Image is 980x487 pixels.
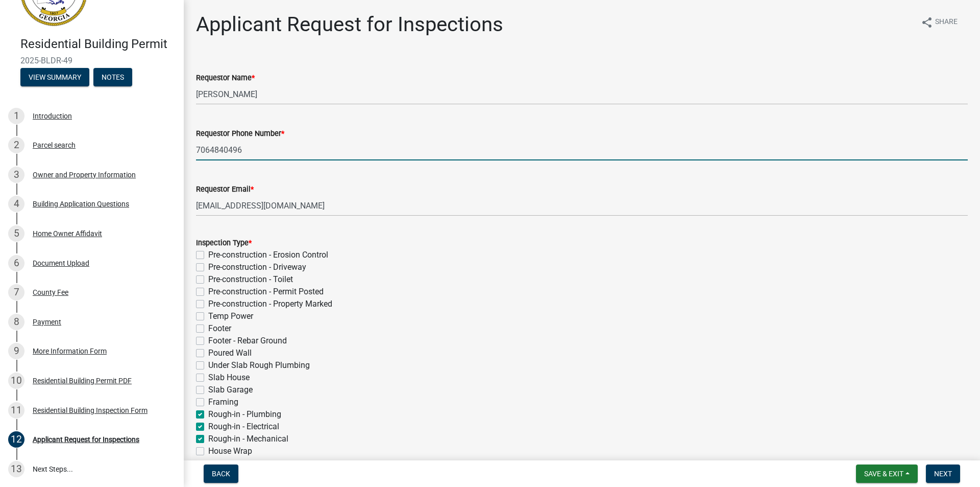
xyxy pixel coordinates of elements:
span: Share [935,16,958,29]
i: share [921,16,933,29]
label: Inspection Type [196,240,252,247]
span: Save & Exit [864,470,903,478]
label: House Wrap [208,445,252,457]
label: Requestor Email [196,186,254,193]
button: View Summary [20,68,89,86]
div: Building Application Questions [33,200,129,207]
button: Save & Exit [856,465,918,483]
label: Pre-construction - Driveway [208,261,306,273]
div: 1 [8,108,24,124]
label: Footer - Rebar Ground [208,335,287,347]
div: Payment [33,318,61,326]
div: 12 [8,431,24,448]
span: Back [212,470,230,478]
label: Footer [208,322,231,335]
div: 9 [8,343,24,359]
label: Under Slab Rough Plumbing [208,359,310,372]
label: Requestor Phone Number [196,130,284,137]
div: Home Owner Affidavit [33,230,102,237]
h1: Applicant Request for Inspections [196,12,503,37]
div: 8 [8,314,24,330]
label: Pre-construction - Permit Posted [208,286,324,298]
div: Introduction [33,112,72,120]
label: Rough-in - Plumbing [208,408,281,421]
label: Slab Garage [208,384,253,396]
div: More Information Form [33,347,107,355]
label: Temp Power [208,310,253,322]
div: Parcel search [33,142,76,149]
div: Document Upload [33,260,89,267]
label: Rough-in - Mechanical [208,433,288,445]
label: Pre-construction - Property Marked [208,298,332,310]
div: Applicant Request for Inspections [33,436,139,443]
div: 3 [8,167,24,183]
h4: Residential Building Permit [20,37,176,52]
div: Owner and Property Information [33,171,136,178]
button: Notes [93,68,132,86]
button: Next [926,465,960,483]
div: 7 [8,284,24,300]
div: 13 [8,461,24,477]
button: shareShare [913,12,966,32]
span: Next [934,470,952,478]
span: 2025-BLDR-49 [20,56,163,65]
div: Residential Building Permit PDF [33,377,132,384]
label: Pre-construction - Erosion Control [208,249,328,261]
div: 6 [8,255,24,271]
div: 5 [8,225,24,242]
label: Pre-construction - Toilet [208,273,293,286]
button: Back [204,465,238,483]
wm-modal-confirm: Summary [20,74,89,82]
div: 10 [8,373,24,389]
div: Residential Building Inspection Form [33,407,148,414]
label: Slab House [208,372,250,384]
div: 4 [8,196,24,212]
label: Requestor Name [196,75,255,82]
div: County Fee [33,289,68,296]
wm-modal-confirm: Notes [93,74,132,82]
div: 2 [8,137,24,153]
label: Rough-in - Electrical [208,421,279,433]
label: Poured Wall [208,347,252,359]
label: Framing [208,396,238,408]
div: 11 [8,402,24,419]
